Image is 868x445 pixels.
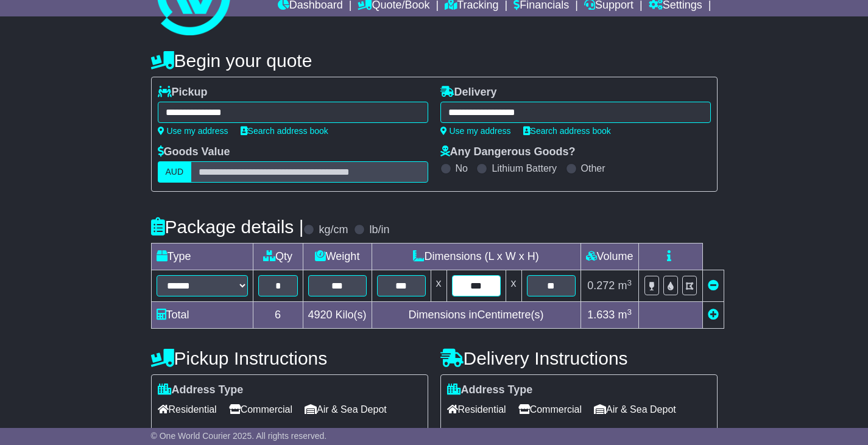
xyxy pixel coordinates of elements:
[618,309,632,321] span: m
[158,145,230,159] label: Goods Value
[587,279,615,292] span: 0.272
[447,384,533,397] label: Address Type
[158,126,228,136] a: Use my address
[151,431,327,441] span: © One World Courier 2025. All rights reserved.
[708,309,719,321] a: Add new item
[229,400,292,419] span: Commercial
[151,217,304,237] h4: Package details |
[151,302,253,329] td: Total
[440,126,511,136] a: Use my address
[627,307,632,317] sup: 3
[440,348,718,368] h4: Delivery Instructions
[151,348,428,368] h4: Pickup Instructions
[158,161,192,183] label: AUD
[241,126,328,136] a: Search address book
[440,145,576,159] label: Any Dangerous Goods?
[319,223,348,237] label: kg/cm
[303,302,372,329] td: Kilo(s)
[618,279,632,292] span: m
[492,163,557,174] label: Lithium Battery
[151,51,718,71] h4: Begin your quote
[372,302,580,329] td: Dimensions in Centimetre(s)
[308,309,333,321] span: 4920
[151,244,253,270] td: Type
[587,309,615,321] span: 1.633
[708,279,719,292] a: Remove this item
[506,270,521,302] td: x
[518,400,582,419] span: Commercial
[581,163,605,174] label: Other
[594,400,676,419] span: Air & Sea Depot
[372,244,580,270] td: Dimensions (L x W x H)
[431,270,446,302] td: x
[158,86,208,99] label: Pickup
[158,384,244,397] label: Address Type
[456,163,468,174] label: No
[305,400,387,419] span: Air & Sea Depot
[580,244,638,270] td: Volume
[523,126,611,136] a: Search address book
[253,302,303,329] td: 6
[158,400,217,419] span: Residential
[627,278,632,287] sup: 3
[440,86,497,99] label: Delivery
[369,223,389,237] label: lb/in
[253,244,303,270] td: Qty
[447,400,506,419] span: Residential
[303,244,372,270] td: Weight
